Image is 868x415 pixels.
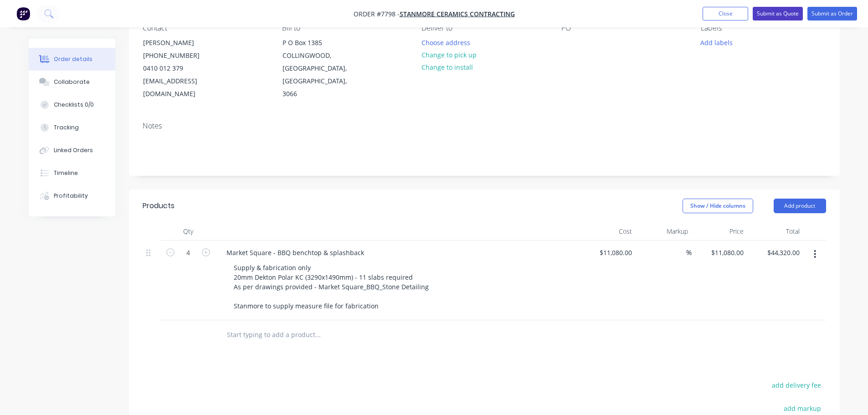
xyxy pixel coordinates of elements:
div: [PHONE_NUMBER] [143,49,219,62]
button: Submit as Quote [753,7,803,20]
div: Cost [580,222,636,241]
div: 0410 012 379 [143,62,219,75]
button: Tracking [29,116,115,139]
button: Choose address [416,36,475,48]
div: Price [692,222,748,241]
button: add markup [779,402,826,415]
div: COLLINGWOOD, [GEOGRAPHIC_DATA], [GEOGRAPHIC_DATA], 3066 [282,49,358,100]
div: Tracking [54,123,79,132]
div: Labels [701,24,826,32]
button: Linked Orders [29,139,115,162]
input: Start typing to add a product... [226,326,409,344]
div: P O Box 1385 [282,36,358,49]
div: Profitability [54,192,88,200]
button: Order details [29,48,115,71]
button: Checklists 0/0 [29,93,115,116]
div: [EMAIL_ADDRESS][DOMAIN_NAME] [143,75,219,100]
div: Markup [636,222,692,241]
img: Factory [16,7,30,20]
div: Checklists 0/0 [54,101,94,109]
button: add delivery fee [767,379,826,391]
button: Add product [774,199,826,213]
button: Timeline [29,162,115,184]
button: Collaborate [29,71,115,93]
div: Notes [143,122,826,130]
button: Close [703,7,748,20]
div: Linked Orders [54,146,93,154]
button: Add labels [696,36,738,48]
div: Deliver to [421,24,546,32]
a: Stanmore Ceramics Contracting [400,10,515,18]
div: Bill to [282,24,407,32]
div: [PERSON_NAME] [143,36,219,49]
div: Order details [54,55,92,63]
button: Change to pick up [416,49,481,61]
div: Products [143,200,175,211]
div: Qty [161,222,216,241]
div: Supply & fabrication only 20mm Dekton Polar KC (3290x1490mm) - 11 slabs required As per drawings ... [226,261,436,313]
div: Collaborate [54,78,90,86]
div: Timeline [54,169,78,177]
button: Submit as Order [807,7,857,20]
button: Show / Hide columns [683,199,753,213]
div: Market Square - BBQ benchtop & splashback [219,246,371,259]
div: P O Box 1385COLLINGWOOD, [GEOGRAPHIC_DATA], [GEOGRAPHIC_DATA], 3066 [275,36,366,101]
button: Change to install [416,61,478,73]
span: Order #7798 - [354,10,400,18]
button: Profitability [29,184,115,207]
div: Contact [143,24,267,32]
span: % [686,247,692,258]
div: PO [561,24,686,32]
div: [PERSON_NAME][PHONE_NUMBER]0410 012 379[EMAIL_ADDRESS][DOMAIN_NAME] [135,36,226,101]
div: Total [747,222,803,241]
